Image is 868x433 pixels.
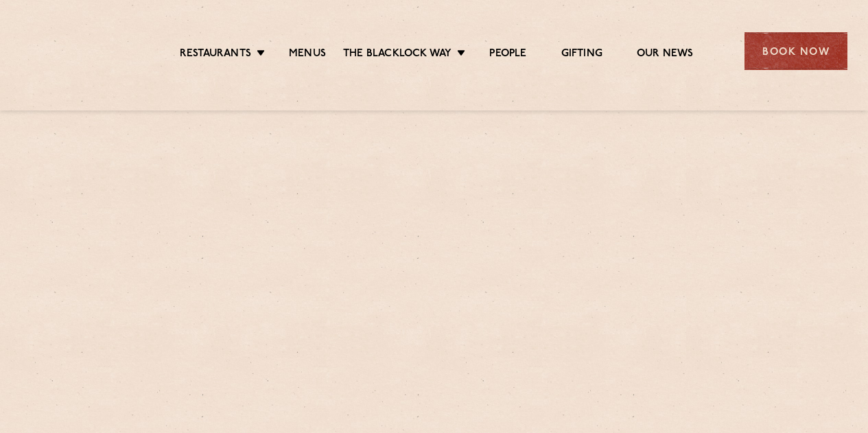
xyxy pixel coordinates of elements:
img: svg%3E [21,13,135,90]
a: People [489,47,526,62]
a: Restaurants [180,47,251,62]
a: Gifting [561,47,602,62]
a: The Blacklock Way [343,47,451,62]
a: Menus [289,47,326,62]
div: Book Now [744,32,847,70]
a: Our News [637,47,694,62]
